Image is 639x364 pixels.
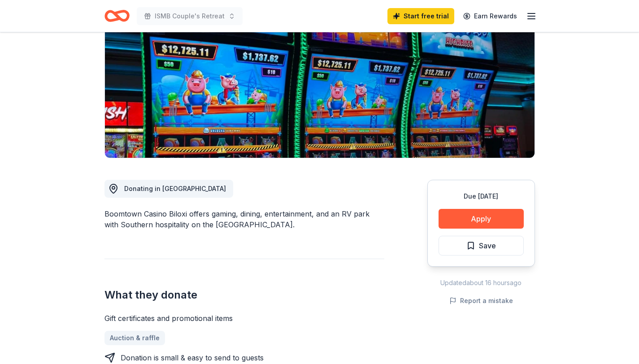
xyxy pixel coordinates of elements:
[104,288,384,302] h2: What they donate
[479,240,496,251] span: Save
[439,209,524,229] button: Apply
[104,5,130,26] a: Home
[439,236,524,256] button: Save
[387,8,454,24] a: Start free trial
[458,8,522,24] a: Earn Rewards
[155,11,225,22] span: ISMB Couple's Retreat
[104,313,384,324] div: Gift certificates and promotional items
[121,352,264,363] div: Donation is small & easy to send to guests
[439,191,524,202] div: Due [DATE]
[104,331,165,345] a: Auction & raffle
[427,277,535,288] div: Updated about 16 hours ago
[124,185,226,192] span: Donating in [GEOGRAPHIC_DATA]
[449,295,513,306] button: Report a mistake
[137,7,243,25] button: ISMB Couple's Retreat
[104,208,384,230] div: Boomtown Casino Biloxi offers gaming, dining, entertainment, and an RV park with Southern hospita...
